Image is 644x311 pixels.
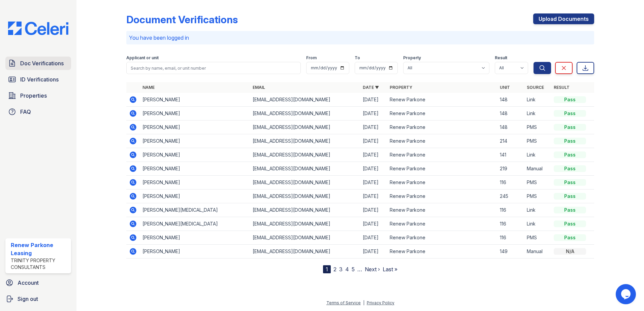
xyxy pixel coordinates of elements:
td: [EMAIL_ADDRESS][DOMAIN_NAME] [250,231,360,245]
td: Renew Parkone [387,162,497,176]
td: Renew Parkone [387,231,497,245]
td: [DATE] [360,189,387,203]
a: 2 [333,266,336,273]
td: Link [524,217,551,231]
a: Properties [5,89,71,102]
td: PMS [524,231,551,245]
td: [PERSON_NAME] [140,107,250,120]
td: 214 [497,134,524,148]
div: Renew Parkone Leasing [11,241,68,257]
td: [DATE] [360,107,387,120]
td: Manual [524,162,551,176]
div: Pass [554,220,586,227]
a: Privacy Policy [367,300,394,305]
a: Email [253,85,265,90]
td: [DATE] [360,245,387,258]
td: Renew Parkone [387,217,497,231]
td: [EMAIL_ADDRESS][DOMAIN_NAME] [250,120,360,134]
a: Source [527,85,544,90]
a: 5 [352,266,355,273]
td: [PERSON_NAME] [140,231,250,245]
span: … [357,265,362,273]
td: [DATE] [360,93,387,107]
td: 141 [497,148,524,162]
td: Renew Parkone [387,176,497,189]
a: Upload Documents [533,13,594,24]
td: Renew Parkone [387,120,497,134]
td: Link [524,148,551,162]
span: Properties [20,92,47,100]
label: Applicant or unit [126,55,159,61]
div: Pass [554,151,586,158]
td: Renew Parkone [387,107,497,120]
span: ID Verifications [20,75,59,83]
td: Manual [524,245,551,258]
div: Trinity Property Consultants [11,257,68,271]
td: [DATE] [360,217,387,231]
td: Renew Parkone [387,93,497,107]
span: Account [18,279,39,287]
div: 1 [323,265,331,273]
label: From [306,55,317,61]
td: Link [524,93,551,107]
td: Renew Parkone [387,189,497,203]
div: Pass [554,207,586,213]
a: Property [390,85,412,90]
td: PMS [524,134,551,148]
label: To [355,55,360,61]
td: 148 [497,120,524,134]
td: 116 [497,176,524,189]
div: Pass [554,110,586,117]
td: [DATE] [360,231,387,245]
td: [PERSON_NAME] [140,93,250,107]
td: Renew Parkone [387,148,497,162]
label: Result [495,55,507,61]
td: [PERSON_NAME] [140,148,250,162]
td: PMS [524,176,551,189]
td: PMS [524,189,551,203]
td: Renew Parkone [387,245,497,258]
p: You have been logged in [129,34,591,42]
td: [PERSON_NAME] [140,176,250,189]
td: [DATE] [360,176,387,189]
td: [EMAIL_ADDRESS][DOMAIN_NAME] [250,203,360,217]
div: Pass [554,138,586,144]
label: Property [403,55,421,61]
span: FAQ [20,108,31,116]
td: [EMAIL_ADDRESS][DOMAIN_NAME] [250,107,360,120]
div: Pass [554,124,586,131]
a: Name [142,85,155,90]
a: Doc Verifications [5,57,71,70]
td: [EMAIL_ADDRESS][DOMAIN_NAME] [250,189,360,203]
td: [EMAIL_ADDRESS][DOMAIN_NAME] [250,217,360,231]
td: [PERSON_NAME] [140,134,250,148]
a: Last » [383,266,397,273]
td: [EMAIL_ADDRESS][DOMAIN_NAME] [250,245,360,258]
div: Pass [554,96,586,103]
td: [EMAIL_ADDRESS][DOMAIN_NAME] [250,93,360,107]
span: Sign out [18,295,38,303]
div: Pass [554,179,586,186]
td: 149 [497,245,524,258]
td: Link [524,107,551,120]
td: 116 [497,217,524,231]
td: 219 [497,162,524,176]
td: [PERSON_NAME] [140,245,250,258]
td: [PERSON_NAME][MEDICAL_DATA] [140,217,250,231]
a: Next › [365,266,380,273]
span: Doc Verifications [20,59,64,67]
a: Result [554,85,570,90]
td: 148 [497,107,524,120]
img: CE_Logo_Blue-a8612792a0a2168367f1c8372b55b34899dd931a85d93a1a3d3e32e68fde9ad4.png [3,22,74,35]
a: 4 [345,266,349,273]
a: Sign out [3,292,74,306]
a: Unit [500,85,510,90]
td: [DATE] [360,148,387,162]
div: Document Verifications [126,13,238,26]
a: FAQ [5,105,71,118]
div: Pass [554,165,586,172]
td: [EMAIL_ADDRESS][DOMAIN_NAME] [250,162,360,176]
div: Pass [554,193,586,200]
td: [EMAIL_ADDRESS][DOMAIN_NAME] [250,176,360,189]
